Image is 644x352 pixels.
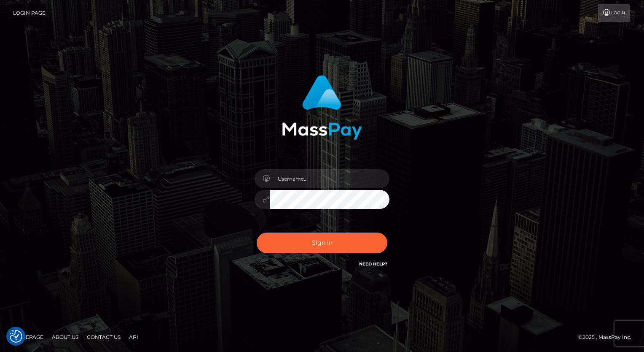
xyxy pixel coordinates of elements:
img: MassPay Login [282,75,362,140]
button: Consent Preferences [10,330,22,343]
a: Contact Us [83,330,124,344]
img: Revisit consent button [10,330,22,343]
a: Homepage [9,330,47,344]
input: Username... [270,169,389,188]
a: Login [598,4,630,22]
a: Login Page [13,4,46,22]
a: API [126,330,142,344]
a: About Us [48,330,82,344]
a: Need Help? [359,261,387,267]
button: Sign in [257,233,387,253]
div: © 2025 , MassPay Inc. [578,333,638,342]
